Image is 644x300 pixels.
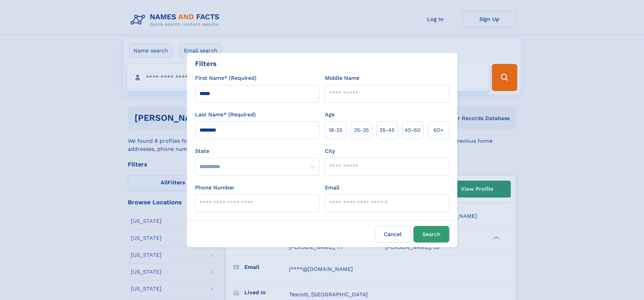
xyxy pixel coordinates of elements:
div: Filters [195,59,217,69]
label: Last Name* (Required) [195,111,256,119]
label: City [325,147,335,155]
span: 18‑25 [329,126,342,134]
label: Cancel [375,226,411,243]
span: 60+ [433,126,444,134]
label: Age [325,111,335,119]
label: First Name* (Required) [195,74,257,82]
span: 45‑60 [405,126,421,134]
label: Phone Number [195,184,235,192]
label: Middle Name [325,74,359,82]
label: Email [325,184,339,192]
span: 35‑45 [379,126,395,134]
label: State [195,147,319,155]
button: Search [413,226,449,243]
span: 25‑35 [354,126,369,134]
